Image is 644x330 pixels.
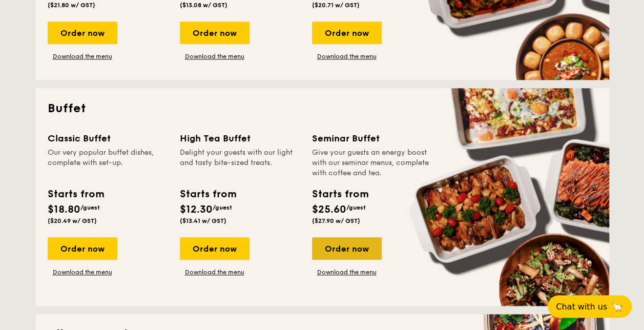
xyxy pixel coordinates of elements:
span: $25.60 [312,203,346,216]
a: Download the menu [312,52,382,60]
div: Starts from [312,187,368,202]
div: High Tea Buffet [180,131,300,146]
div: Our very popular buffet dishes, complete with set-up. [48,148,168,178]
span: Chat with us [556,302,607,312]
span: /guest [346,204,366,211]
div: Starts from [180,187,236,202]
div: Order now [48,237,117,260]
span: $12.30 [180,203,213,216]
span: $18.80 [48,203,80,216]
span: ($20.49 w/ GST) [48,217,97,224]
div: Give your guests an energy boost with our seminar menus, complete with coffee and tea. [312,148,432,178]
div: Order now [312,237,382,260]
span: ($21.80 w/ GST) [48,2,95,9]
a: Download the menu [48,268,117,276]
span: ($13.08 w/ GST) [180,2,227,9]
button: Chat with us🦙 [548,295,632,318]
a: Download the menu [312,268,382,276]
a: Download the menu [180,268,250,276]
span: ($20.71 w/ GST) [312,2,360,9]
div: Order now [312,22,382,44]
h2: Buffet [48,100,597,117]
div: Starts from [48,187,103,202]
div: Order now [180,237,250,260]
span: ($27.90 w/ GST) [312,217,360,224]
div: Delight your guests with our light and tasty bite-sized treats. [180,148,300,178]
span: 🦙 [611,301,624,313]
div: Order now [48,22,117,44]
div: Order now [180,22,250,44]
div: Seminar Buffet [312,131,432,146]
div: Classic Buffet [48,131,168,146]
span: /guest [213,204,232,211]
a: Download the menu [48,52,117,60]
span: ($13.41 w/ GST) [180,217,226,224]
span: /guest [80,204,100,211]
a: Download the menu [180,52,250,60]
